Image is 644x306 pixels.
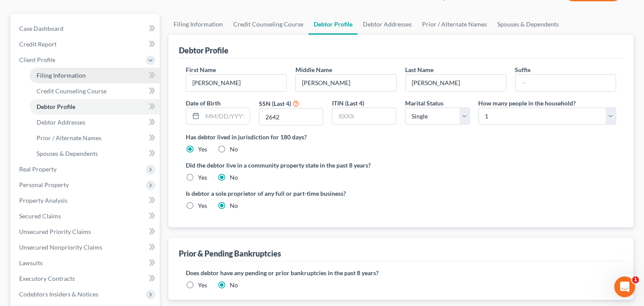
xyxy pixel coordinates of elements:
span: Filing Information [37,72,86,79]
label: Yes [198,173,207,182]
label: Has debtor lived in jurisdiction for 180 days? [186,132,616,141]
span: Unsecured Priority Claims [19,228,91,235]
a: Credit Report [12,36,160,52]
span: Executory Contracts [19,275,75,282]
label: ITIN (Last 4) [332,99,364,108]
label: No [230,145,238,154]
span: 1 [632,276,639,283]
input: -- [516,75,616,91]
a: Unsecured Nonpriority Claims [12,240,160,255]
div: Prior & Pending Bankruptcies [179,248,281,259]
label: Date of Birth [186,99,221,108]
input: MM/DD/YYYY [202,108,250,125]
a: Credit Counseling Course [30,83,160,99]
span: Credit Report [19,40,57,48]
a: Prior / Alternate Names [30,130,160,146]
span: Case Dashboard [19,25,64,32]
a: Debtor Profile [309,14,358,35]
span: Unsecured Nonpriority Claims [19,243,102,251]
label: Yes [198,201,207,210]
iframe: Intercom live chat [614,276,635,297]
label: SSN (Last 4) [259,99,291,108]
span: Credit Counseling Course [37,87,107,95]
a: Unsecured Priority Claims [12,224,160,240]
a: Credit Counseling Course [228,14,309,35]
input: XXXX [259,109,323,125]
span: Codebtors Insiders & Notices [19,290,98,298]
a: Spouses & Dependents [30,146,160,161]
label: How many people in the household? [479,99,576,108]
input: -- [406,75,506,91]
label: Did the debtor live in a community property state in the past 8 years? [186,161,616,170]
a: Debtor Profile [30,99,160,115]
a: Spouses & Dependents [492,14,564,35]
a: Case Dashboard [12,21,160,36]
label: Is debtor a sole proprietor of any full or part-time business? [186,189,397,198]
label: No [230,173,238,182]
span: Lawsuits [19,259,43,267]
div: Debtor Profile [179,45,228,56]
span: Property Analysis [19,197,67,204]
input: -- [186,75,286,91]
span: Prior / Alternate Names [37,134,101,141]
span: Secured Claims [19,212,61,220]
label: Last Name [406,65,434,74]
label: Yes [198,281,207,290]
label: First Name [186,65,216,74]
input: M.I [296,75,396,91]
a: Executory Contracts [12,271,160,286]
a: Filing Information [30,68,160,83]
label: Suffix [515,65,531,74]
label: No [230,201,238,210]
a: Prior / Alternate Names [417,14,492,35]
span: Debtor Addresses [37,118,85,126]
span: Client Profile [19,56,55,63]
label: No [230,281,238,290]
a: Debtor Addresses [358,14,417,35]
a: Property Analysis [12,193,160,208]
label: Marital Status [405,99,443,108]
a: Secured Claims [12,208,160,224]
span: Personal Property [19,181,69,188]
a: Filing Information [168,14,228,35]
label: Does debtor have any pending or prior bankruptcies in the past 8 years? [186,268,616,277]
label: Yes [198,145,207,154]
span: Real Property [19,165,57,173]
span: Spouses & Dependents [37,150,98,157]
span: Debtor Profile [37,103,75,110]
input: XXXX [332,108,396,125]
a: Lawsuits [12,255,160,271]
label: Middle Name [295,65,332,74]
a: Debtor Addresses [30,115,160,130]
